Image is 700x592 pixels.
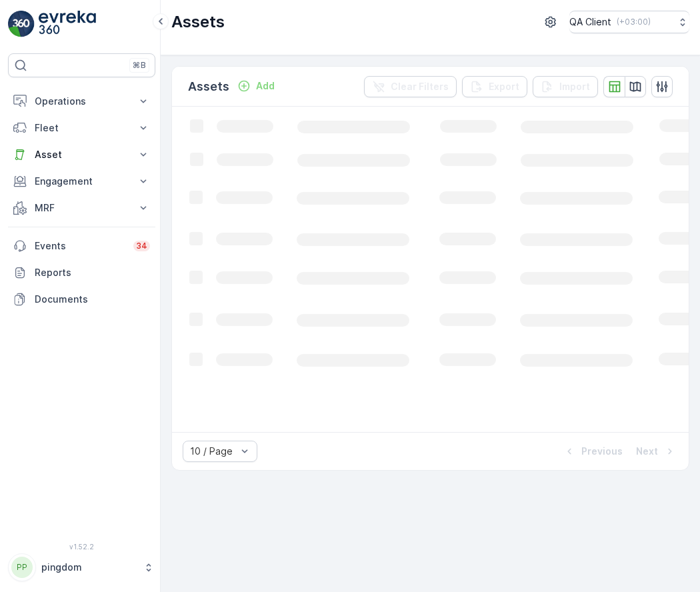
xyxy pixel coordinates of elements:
[8,168,155,195] button: Engagement
[8,141,155,168] button: Asset
[232,78,280,94] button: Add
[11,557,33,578] div: PP
[635,443,678,459] button: Next
[256,79,275,93] p: Add
[364,76,457,97] button: Clear Filters
[489,80,519,93] p: Export
[8,286,155,313] a: Documents
[35,201,129,215] p: MRF
[35,266,150,279] p: Reports
[617,17,651,27] p: ( +03:00 )
[561,443,624,459] button: Previous
[8,233,155,259] a: Events34
[35,293,150,306] p: Documents
[569,11,689,33] button: QA Client(+03:00)
[35,239,125,253] p: Events
[35,95,129,108] p: Operations
[35,175,129,188] p: Engagement
[533,76,598,97] button: Import
[8,88,155,115] button: Operations
[581,445,623,458] p: Previous
[35,121,129,135] p: Fleet
[8,195,155,221] button: MRF
[569,15,611,29] p: QA Client
[35,148,129,161] p: Asset
[8,553,155,581] button: PPpingdom
[636,445,658,458] p: Next
[136,241,147,251] p: 34
[41,561,137,574] p: pingdom
[171,11,225,33] p: Assets
[391,80,449,93] p: Clear Filters
[8,115,155,141] button: Fleet
[39,11,96,37] img: logo_light-DOdMpM7g.png
[8,543,155,551] span: v 1.52.2
[188,77,229,96] p: Assets
[8,11,35,37] img: logo
[462,76,527,97] button: Export
[559,80,590,93] p: Import
[8,259,155,286] a: Reports
[133,60,146,71] p: ⌘B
